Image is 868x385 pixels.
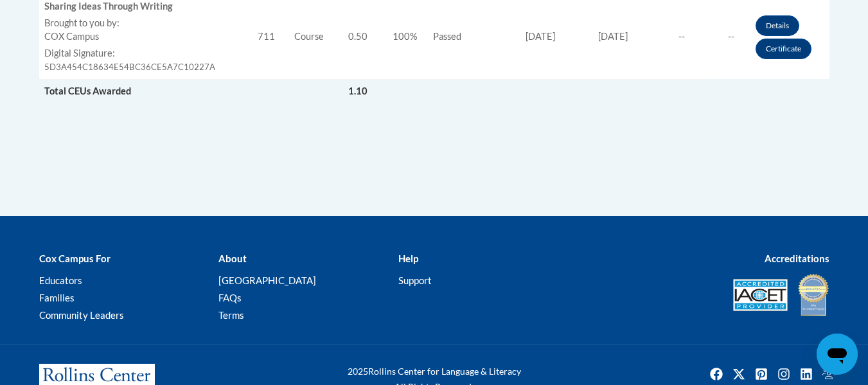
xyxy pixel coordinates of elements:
a: Support [398,274,432,286]
span: Total CEUs Awarded [44,85,131,96]
img: Facebook group icon [819,364,839,384]
span: COX Campus [44,31,99,42]
a: Pinterest [751,364,772,384]
span: [DATE] [598,31,628,42]
iframe: Button to launch messaging window [817,334,858,375]
a: Instagram [774,364,794,384]
a: Details button [756,15,799,36]
img: Pinterest icon [751,364,772,384]
span: [DATE] [526,31,555,42]
label: Digital Signature: [44,47,248,60]
a: Terms [218,309,244,321]
span: 2025 [348,366,368,377]
div: 0.50 [334,30,382,44]
a: Community Leaders [39,309,124,321]
span: 100% [393,31,418,42]
span: 5D3A454C18634E54BC36CE5A7C10227A [44,62,215,72]
label: Brought to you by: [44,17,248,30]
img: Facebook icon [706,364,727,384]
a: Educators [39,274,82,286]
img: IDA® Accredited [797,273,829,318]
td: Actions [652,79,711,103]
a: Facebook [706,364,727,384]
a: [GEOGRAPHIC_DATA] [218,274,316,286]
a: Twitter [729,364,749,384]
td: 1.10 [329,79,387,103]
b: Cox Campus For [39,253,111,264]
a: Families [39,292,75,303]
a: Facebook Group [819,364,839,384]
img: Twitter icon [729,364,749,384]
img: LinkedIn icon [796,364,817,384]
b: Help [398,253,418,264]
img: Instagram icon [774,364,794,384]
a: Linkedin [796,364,817,384]
img: Accredited IACET® Provider [733,279,788,311]
b: Accreditations [765,253,829,264]
b: About [218,253,247,264]
a: FAQs [218,292,242,303]
a: Certificate [756,39,811,59]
